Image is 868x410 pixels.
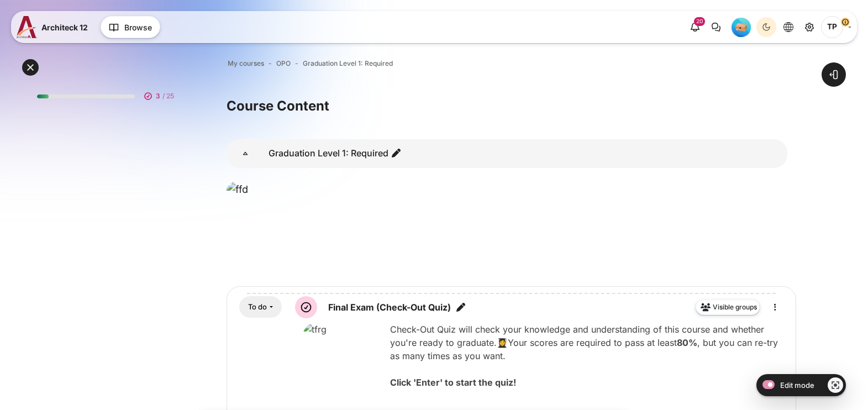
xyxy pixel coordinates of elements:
[227,97,796,114] h3: Course Content
[828,377,843,393] a: Show/Hide - Region
[799,17,819,37] a: Site administration
[694,17,705,26] div: 20
[239,296,282,318] div: Completion requirements for Final Exam (Check-Out Quiz)
[778,17,798,37] button: Languages
[17,16,37,38] img: A12
[455,302,466,313] i: Edit title
[28,80,187,107] a: 3 / 25
[821,16,851,38] a: User menu
[162,91,174,101] span: / 25
[228,59,264,69] a: My courses
[41,22,88,33] span: Architeck 12
[769,301,782,314] i: Edit
[255,18,312,36] a: My courses
[303,323,386,406] img: tfrg
[390,377,516,388] strong: Click 'Enter' to start the quiz!
[239,296,282,318] button: To do
[101,16,160,38] button: Browse
[156,91,160,101] span: 3
[227,139,264,168] a: Graduation Level 1: Required
[706,17,726,37] button: There are 0 unread conversations
[391,148,402,159] i: Edit section name
[313,18,409,36] a: AI tools administration
[240,148,251,159] span: Collapse
[303,59,393,69] a: Graduation Level 1: Required
[165,18,199,36] a: Home
[727,17,755,37] a: Level #1
[713,302,757,312] span: Visible groups
[295,296,317,318] img: Quiz icon
[758,19,775,35] div: Dark Mode
[328,301,451,314] a: Final Exam (Check-Out Quiz)
[688,337,697,348] strong: %
[685,17,705,37] div: Show notification window with 20 new notifications
[821,16,843,38] span: Thanyaphon Pongpaichet
[701,302,711,312] img: Visible groups
[303,323,786,389] p: Check-Out Quiz will check your knowledge and understanding of this course and whether you're read...
[732,17,751,37] div: Level #1
[732,18,751,37] img: Level #1
[276,59,291,69] a: OPO
[37,94,49,98] div: 12%
[677,337,688,348] strong: 80
[17,16,92,38] a: A12 A12 Architeck 12
[269,148,402,159] a: Graduation Level 1: Required
[780,381,814,390] span: Edit mode
[201,18,254,36] a: Dashboard
[124,22,152,33] span: Browse
[696,299,760,315] button: Visible groups
[764,296,786,318] a: Edit
[756,17,776,37] button: Light Mode Dark Mode
[411,18,497,36] a: Reports & Analytics
[227,182,796,271] img: ffd
[227,56,796,71] nav: Navigation bar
